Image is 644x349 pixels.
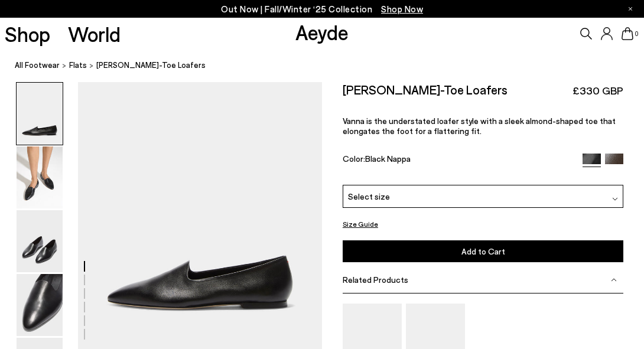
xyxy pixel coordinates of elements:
[348,190,390,203] span: Select size
[343,275,408,285] span: Related Products
[17,83,63,145] img: Vanna Almond-Toe Loafers - Image 1
[612,196,618,202] img: svg%3E
[17,274,63,336] img: Vanna Almond-Toe Loafers - Image 4
[17,210,63,272] img: Vanna Almond-Toe Loafers - Image 3
[15,50,644,82] nav: breadcrumb
[461,246,505,256] span: Add to Cart
[343,154,574,167] div: Color:
[365,154,411,164] span: Black Nappa
[343,82,508,97] h2: [PERSON_NAME]-Toe Loafers
[96,59,206,71] span: [PERSON_NAME]-Toe Loafers
[15,59,60,71] a: All Footwear
[343,240,623,262] button: Add to Cart
[69,60,87,70] span: flats
[611,277,617,283] img: svg%3E
[221,2,423,17] p: Out Now | Fall/Winter ‘25 Collection
[343,116,623,136] p: Vanna is the understated loafer style with a sleek almond-shaped toe that elongates the foot for ...
[343,217,378,231] button: Size Guide
[573,83,623,98] span: £330 GBP
[622,27,633,40] a: 0
[69,59,87,71] a: flats
[17,146,63,208] img: Vanna Almond-Toe Loafers - Image 2
[633,31,639,37] span: 0
[5,24,50,44] a: Shop
[68,24,121,44] a: World
[381,4,423,14] span: Navigate to /collections/new-in
[295,19,349,44] a: Aeyde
